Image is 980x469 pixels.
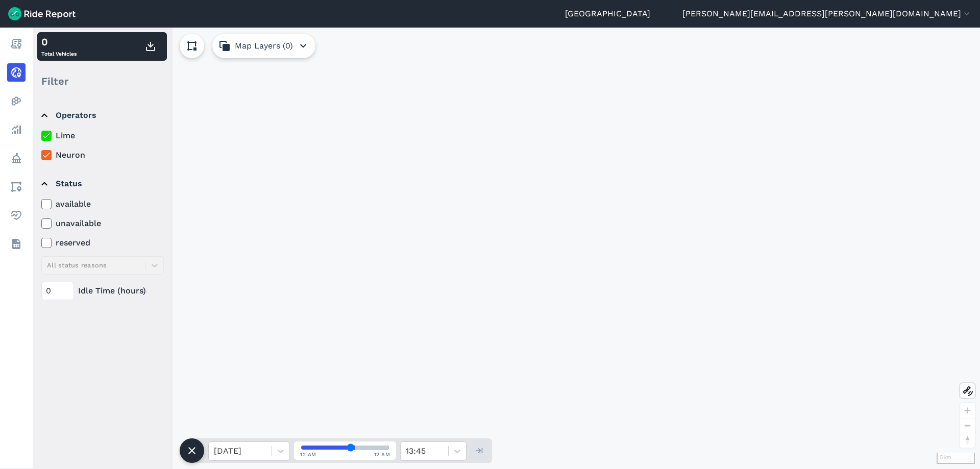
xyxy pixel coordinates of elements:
[33,28,980,469] div: loading
[7,92,26,110] a: Heatmaps
[41,237,164,249] label: reserved
[300,451,316,458] span: 12 AM
[41,130,164,142] label: Lime
[374,451,390,458] span: 12 AM
[41,149,164,161] label: Neuron
[37,65,167,97] div: Filter
[7,35,26,53] a: Report
[8,7,76,20] img: Ride Report
[41,169,162,198] summary: Status
[41,101,162,130] summary: Operators
[41,217,164,230] label: unavailable
[682,8,972,20] button: [PERSON_NAME][EMAIL_ADDRESS][PERSON_NAME][DOMAIN_NAME]
[41,34,77,59] div: Total Vehicles
[7,63,26,82] a: Realtime
[41,198,164,210] label: available
[212,34,315,58] button: Map Layers (0)
[7,206,26,225] a: Health
[41,34,77,50] div: 0
[7,235,26,253] a: Datasets
[7,120,26,139] a: Analyze
[7,149,26,167] a: Policy
[565,8,650,20] a: [GEOGRAPHIC_DATA]
[41,282,164,300] div: Idle Time (hours)
[7,178,26,196] a: Areas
